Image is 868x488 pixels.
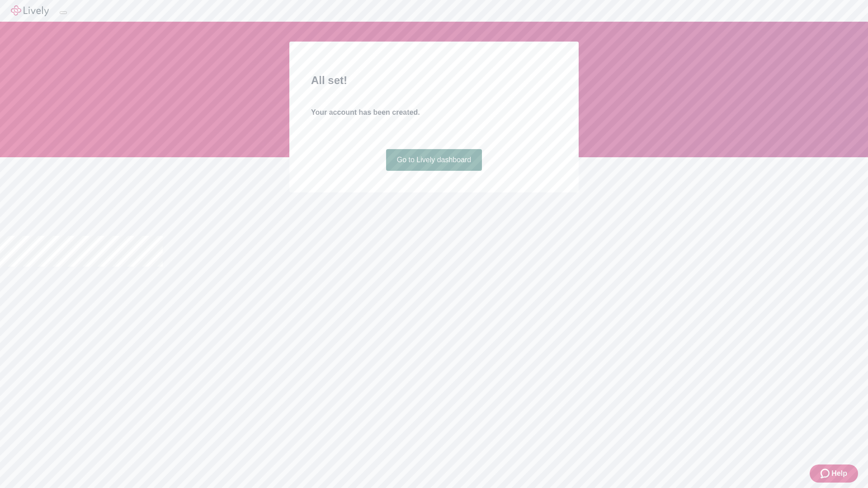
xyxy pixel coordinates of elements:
[311,107,557,118] h4: Your account has been created.
[311,72,557,89] h2: All set!
[11,5,49,16] img: Lively
[60,11,67,14] button: Log out
[810,465,858,483] button: Zendesk support iconHelp
[386,149,482,171] a: Go to Lively dashboard
[821,468,831,479] svg: Zendesk support icon
[831,468,847,479] span: Help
